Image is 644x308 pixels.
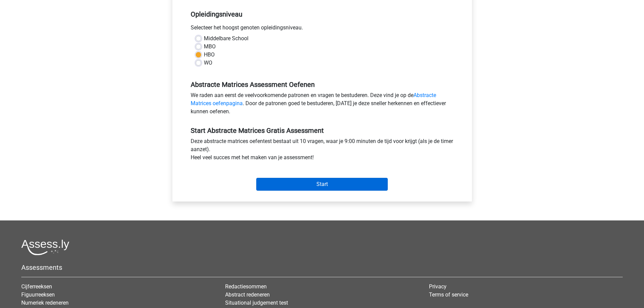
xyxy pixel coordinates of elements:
h5: Opleidingsniveau [191,7,454,21]
div: Deze abstracte matrices oefentest bestaat uit 10 vragen, waar je 9:00 minuten de tijd voor krijgt... [186,137,459,164]
a: Cijferreeksen [21,283,52,290]
div: Selecteer het hoogst genoten opleidingsniveau. [186,24,459,34]
label: HBO [204,51,215,59]
img: Assessly logo [21,239,69,255]
a: Terms of service [429,291,468,298]
label: WO [204,59,212,67]
label: Middelbare School [204,34,248,43]
label: MBO [204,43,216,51]
a: Redactiesommen [225,283,267,290]
h5: Abstracte Matrices Assessment Oefenen [191,80,454,89]
a: Figuurreeksen [21,291,55,298]
h5: Assessments [21,263,623,271]
a: Numeriek redeneren [21,300,69,306]
a: Abstract redeneren [225,291,270,298]
h5: Start Abstracte Matrices Gratis Assessment [191,126,454,135]
a: Situational judgement test [225,300,288,306]
input: Start [256,178,388,191]
div: We raden aan eerst de veelvoorkomende patronen en vragen te bestuderen. Deze vind je op de . Door... [186,91,459,118]
a: Privacy [429,283,447,290]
